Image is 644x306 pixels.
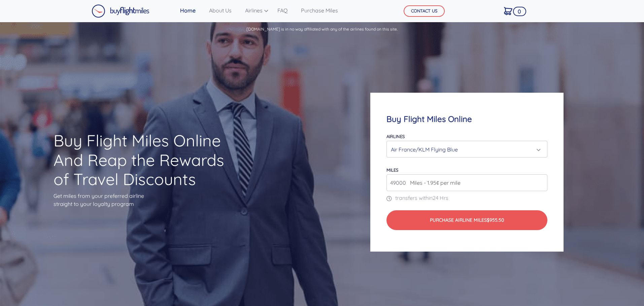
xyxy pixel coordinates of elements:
a: FAQ [275,4,290,17]
h4: Buy Flight Miles Online [386,114,547,124]
a: Airlines [242,4,267,17]
a: About Us [206,4,234,17]
h1: Buy Flight Miles Online And Reap the Rewards of Travel Discounts [54,131,236,189]
a: 0 [501,4,515,18]
div: Air France/KLM Flying Blue [391,143,539,156]
span: $955.50 [487,217,504,223]
button: Air France/KLM Flying Blue [386,141,547,158]
label: Airlines [386,134,405,139]
span: Miles - 1.95¢ per mile [407,179,461,187]
span: 24 Hrs [433,194,448,201]
button: CONTACT US [404,5,445,17]
label: miles [386,167,398,173]
p: transfers within [386,194,547,202]
a: Buy Flight Miles Logo [92,3,149,19]
a: Home [177,4,198,17]
button: Purchase Airline Miles$955.50 [386,210,547,230]
a: Purchase Miles [298,4,341,17]
span: 0 [513,7,526,16]
img: Cart [504,7,512,15]
img: Buy Flight Miles Logo [92,4,149,18]
p: Get miles from your preferred airline straight to your loyalty program [54,192,236,208]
